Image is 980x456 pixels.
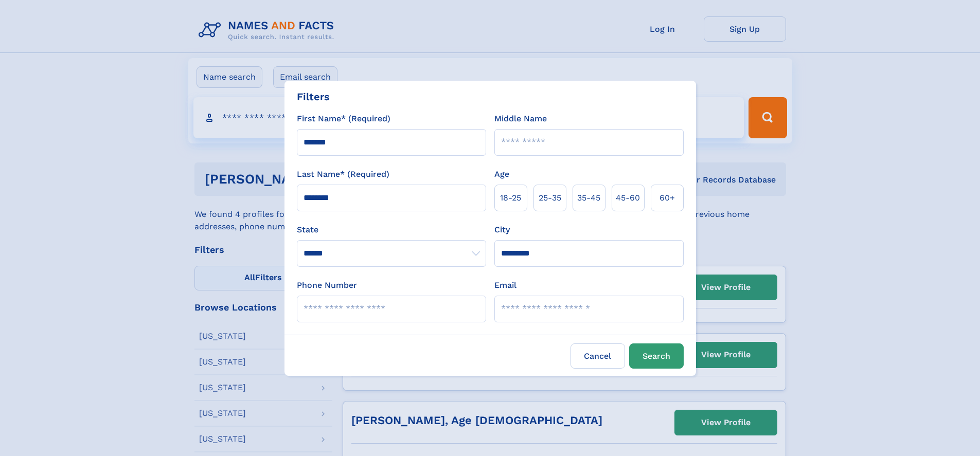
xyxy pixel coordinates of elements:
label: Middle Name [494,113,547,125]
label: City [494,224,510,236]
span: 35‑45 [577,192,600,204]
div: Filters [297,89,330,104]
label: Phone Number [297,279,357,291]
label: Last Name* (Required) [297,168,389,180]
label: First Name* (Required) [297,113,390,125]
label: Cancel [571,343,625,369]
button: Search [629,343,684,369]
span: 45‑60 [616,192,640,204]
span: 18‑25 [500,192,521,204]
span: 25‑35 [539,192,561,204]
label: Email [494,279,516,291]
label: State [297,224,486,236]
span: 60+ [660,192,675,204]
label: Age [494,168,509,180]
